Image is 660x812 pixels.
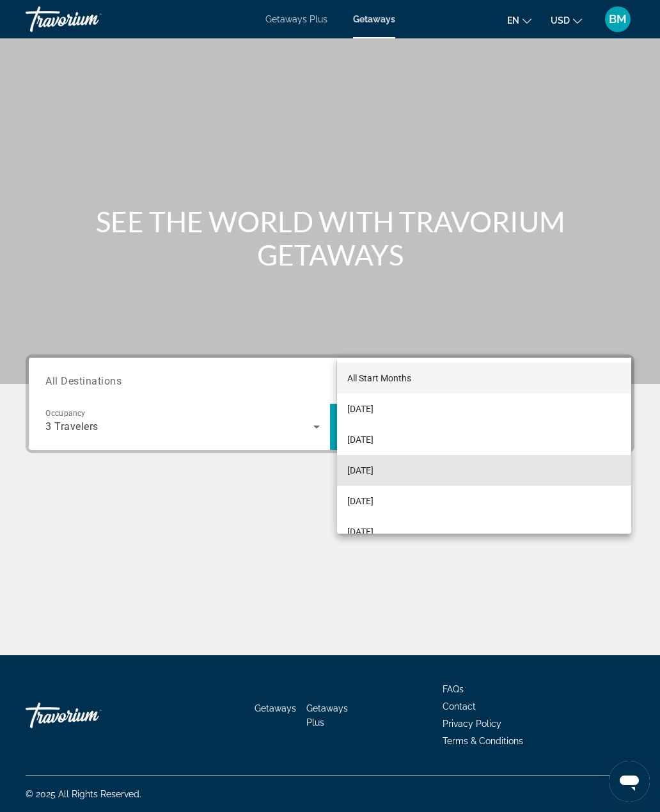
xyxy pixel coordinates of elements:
span: All Start Months [347,373,411,383]
span: [DATE] [347,463,373,478]
span: [DATE] [347,524,373,539]
iframe: Button to launch messaging window [609,761,650,802]
span: [DATE] [347,432,373,447]
span: [DATE] [347,401,373,417]
span: [DATE] [347,493,373,509]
